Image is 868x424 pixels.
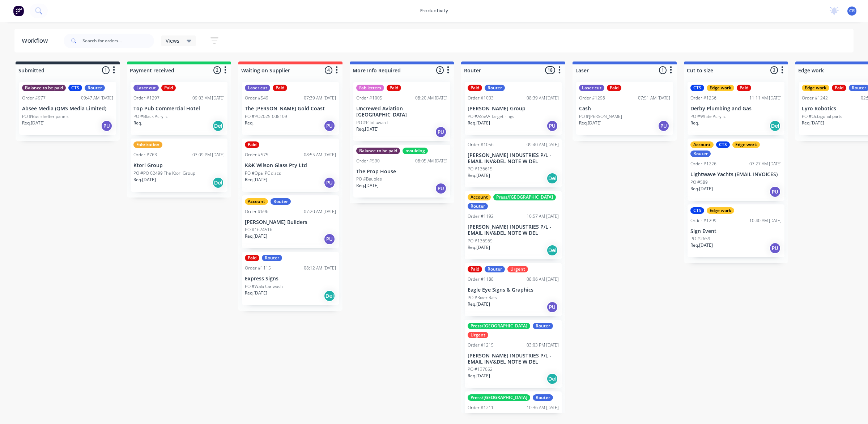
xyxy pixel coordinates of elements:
div: 03:09 PM [DATE] [192,152,225,158]
div: Order #1226 [690,161,716,167]
div: PU [435,126,447,138]
p: PO #Bus shelter panels [22,113,69,120]
div: AccountCTSEdge workRouterOrder #122607:27 AM [DATE]Lightwave Yachts (EMAIL INVOICES)PO #589Req.[D... [688,139,784,201]
p: Req. [DATE] [690,186,713,192]
p: PO #Pilot award [356,119,388,126]
p: K&K Wilson Glass Pty Ltd [245,162,336,169]
div: CTS [690,85,704,91]
div: Order #977 [22,95,46,101]
div: AccountRouterOrder #69607:20 AM [DATE][PERSON_NAME] BuildersPO #1674516Req.[DATE]PU [242,195,339,249]
div: 10:40 AM [DATE] [749,217,782,224]
div: Paid [161,85,176,91]
p: Req. [DATE] [468,172,490,179]
div: Edge work [732,141,760,148]
p: Derby Plumbing and Gas [690,106,782,112]
div: Fab letters [356,85,384,91]
div: 10:57 AM [DATE] [527,213,559,220]
div: Order #763 [133,152,157,158]
div: Del [212,177,224,188]
div: 07:39 AM [DATE] [304,95,336,101]
div: PU [769,242,781,254]
p: PO #136615 [468,166,493,172]
span: Views [166,37,179,44]
div: Edge work [707,207,734,214]
div: PU [324,120,335,132]
p: Lightwave Yachts (EMAIL INVOICES) [690,171,782,178]
div: Router [468,203,488,209]
input: Search for orders... [82,34,154,48]
div: PU [546,120,558,132]
div: 08:12 AM [DATE] [304,265,336,271]
div: Laser cutPaidOrder #129807:51 AM [DATE]CashPO #[PERSON_NAME]Req.[DATE]PU [576,82,673,135]
p: PO #Wala Car wash [245,283,283,290]
div: Order #1192 [468,213,494,220]
div: Press/[GEOGRAPHIC_DATA] [468,394,530,401]
div: Router [485,85,505,91]
div: Del [546,373,558,385]
div: Router [533,323,553,329]
p: Req. [DATE] [245,233,267,239]
p: Eagle Eye Signs & Graphics [468,287,559,293]
div: Laser cut [245,85,270,91]
p: The [PERSON_NAME] Gold Coast [245,106,336,112]
div: Laser cutPaidOrder #129709:03 AM [DATE]Top Pub Commercial HotelPO #Black AcrylicReq.Del [131,82,227,135]
p: PO #137052 [468,366,493,373]
p: Req. [DATE] [468,373,490,379]
div: Press/[GEOGRAPHIC_DATA]RouterUrgentOrder #121503:03 PM [DATE][PERSON_NAME] INDUSTRIES P/L - EMAIL... [465,320,562,388]
div: Press/[GEOGRAPHIC_DATA] [493,194,556,200]
div: Del [769,120,781,132]
p: PO #Baubles [356,176,382,182]
div: Balance to be paid [356,148,400,154]
div: CTS [716,141,730,148]
p: PO #Black Acrylic [133,113,168,120]
div: Order #1005 [356,95,382,101]
div: Order #1297 [133,95,159,101]
div: Press/[GEOGRAPHIC_DATA] [468,323,530,329]
div: Order #1242 [802,95,828,101]
div: FabricationOrder #76303:09 PM [DATE]Ktori GroupPO #PO 02499 The Ktori GroupReq.[DATE]Del [131,139,227,192]
p: Absee Media (QMS Media Limited) [22,106,113,112]
div: PU [324,177,335,188]
div: Router [485,266,505,272]
div: 11:11 AM [DATE] [749,95,782,101]
div: Order #1188 [468,276,494,283]
div: 08:55 AM [DATE] [304,152,336,158]
p: Cash [579,106,670,112]
div: Paid [468,85,482,91]
p: PO #1674516 [245,226,272,233]
p: Req. [DATE] [356,182,379,189]
div: Order #105609:40 AM [DATE][PERSON_NAME] INDUSTRIES P/L - EMAIL INV&DEL NOTE W DELPO #136615Req.[D... [465,139,562,188]
div: 09:03 AM [DATE] [192,95,225,101]
div: Laser cutPaidOrder #54907:39 AM [DATE]The [PERSON_NAME] Gold CoastPO #PO2025-008109Req.PU [242,82,339,135]
p: Req. [DATE] [245,290,267,296]
div: Order #1033 [468,95,494,101]
div: PU [324,233,335,245]
div: Del [212,120,224,132]
div: Workflow [22,37,51,45]
div: PU [769,186,781,198]
div: 08:06 AM [DATE] [527,276,559,283]
p: Req. [DATE] [802,120,824,126]
div: Paid [832,85,846,91]
div: Edge work [707,85,734,91]
div: Order #1115 [245,265,271,271]
div: Laser cut [579,85,604,91]
div: PU [101,120,112,132]
div: Router [533,394,553,401]
p: PO #136969 [468,238,493,244]
div: CTS [68,85,82,91]
div: Fab lettersPaidOrder #100508:20 AM [DATE]Uncrewed Aviation [GEOGRAPHIC_DATA]PO #Pilot awardReq.[D... [353,82,450,141]
p: The Prop House [356,169,447,175]
p: PO #2659 [690,236,710,242]
div: 09:47 AM [DATE] [81,95,113,101]
p: Top Pub Commercial Hotel [133,106,225,112]
div: Fabrication [133,141,162,148]
div: 07:27 AM [DATE] [749,161,782,167]
div: Balance to be paidmouldingOrder #59008:05 AM [DATE]The Prop HousePO #BaublesReq.[DATE]PU [353,145,450,198]
div: PaidOrder #57508:55 AM [DATE]K&K Wilson Glass Pty LtdPO #Opal PC discsReq.[DATE]PU [242,139,339,192]
div: Order #1056 [468,141,494,148]
p: Req. [DATE] [468,301,490,308]
p: Req. [245,120,254,126]
p: Req. [DATE] [579,120,601,126]
p: Ktori Group [133,162,225,169]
